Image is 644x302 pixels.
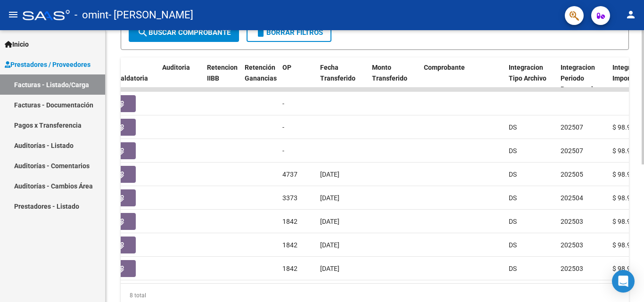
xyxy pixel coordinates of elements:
[282,100,284,107] span: -
[255,27,266,38] mat-icon: delete
[5,39,29,49] span: Inicio
[561,241,583,249] span: 202503
[282,241,297,249] span: 1842
[509,123,517,131] span: DS
[612,270,635,293] div: Open Intercom Messenger
[255,28,323,37] span: Borrar Filtros
[282,218,297,225] span: 1842
[282,147,284,155] span: -
[282,171,297,178] span: 4737
[106,64,148,82] span: Doc Respaldatoria
[561,265,583,272] span: 202503
[137,27,149,38] mat-icon: search
[282,64,291,71] span: OP
[247,23,331,42] button: Borrar Filtros
[320,171,339,178] span: [DATE]
[282,123,284,131] span: -
[5,59,91,70] span: Prestadores / Proveedores
[74,5,108,25] span: - omint
[561,64,601,93] span: Integracion Periodo Presentacion
[625,9,636,20] mat-icon: person
[8,9,19,20] mat-icon: menu
[561,171,583,178] span: 202505
[245,64,277,82] span: Retención Ganancias
[162,64,190,71] span: Auditoria
[279,57,316,99] datatable-header-cell: OP
[129,23,239,42] button: Buscar Comprobante
[320,218,339,225] span: [DATE]
[158,57,203,99] datatable-header-cell: Auditoria
[424,64,465,71] span: Comprobante
[505,57,557,99] datatable-header-cell: Integracion Tipo Archivo
[509,241,517,249] span: DS
[561,218,583,225] span: 202503
[372,64,407,82] span: Monto Transferido
[108,5,193,25] span: - [PERSON_NAME]
[509,218,517,225] span: DS
[282,194,297,202] span: 3373
[561,147,583,155] span: 202507
[420,57,505,99] datatable-header-cell: Comprobante
[102,57,158,99] datatable-header-cell: Doc Respaldatoria
[282,265,297,272] span: 1842
[203,57,241,99] datatable-header-cell: Retencion IIBB
[137,28,231,37] span: Buscar Comprobante
[368,57,420,99] datatable-header-cell: Monto Transferido
[509,194,517,202] span: DS
[509,171,517,178] span: DS
[320,194,339,202] span: [DATE]
[241,57,279,99] datatable-header-cell: Retención Ganancias
[509,147,517,155] span: DS
[316,57,368,99] datatable-header-cell: Fecha Transferido
[561,194,583,202] span: 202504
[207,64,238,82] span: Retencion IIBB
[557,57,609,99] datatable-header-cell: Integracion Periodo Presentacion
[320,64,355,82] span: Fecha Transferido
[509,64,546,82] span: Integracion Tipo Archivo
[561,123,583,131] span: 202507
[320,265,339,272] span: [DATE]
[509,265,517,272] span: DS
[320,241,339,249] span: [DATE]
